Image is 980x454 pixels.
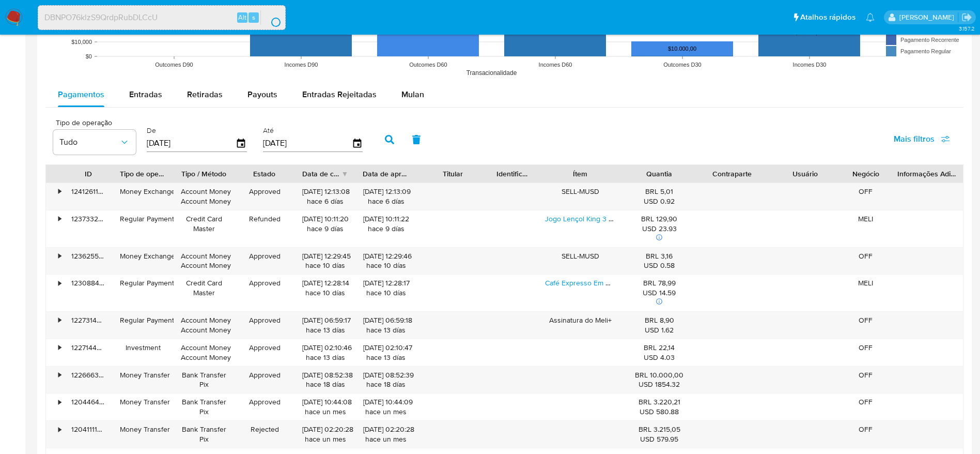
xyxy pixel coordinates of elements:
a: Notificações [866,13,875,22]
button: search-icon [260,10,282,25]
span: Alt [238,12,246,22]
p: eduardo.dutra@mercadolivre.com [899,12,958,22]
span: Atalhos rápidos [800,12,855,23]
input: Pesquise usuários ou casos... [38,11,285,24]
span: s [252,12,255,22]
span: 3.157.2 [959,24,975,33]
a: Sair [961,12,972,23]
